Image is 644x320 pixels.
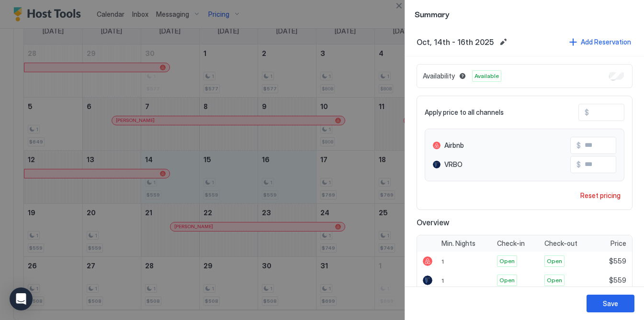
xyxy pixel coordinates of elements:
[544,239,577,248] span: Check-out
[417,218,633,227] span: Overview
[610,239,626,248] span: Price
[499,276,515,285] span: Open
[576,141,581,150] span: $
[497,36,509,48] button: Edit date range
[609,257,626,265] span: $559
[415,8,634,20] span: Summary
[587,295,634,312] button: Save
[441,239,475,248] span: Min. Nights
[547,276,562,285] span: Open
[10,287,33,310] div: Open Intercom Messenger
[568,35,633,48] button: Add Reservation
[581,37,631,47] div: Add Reservation
[423,72,455,80] span: Availability
[585,108,589,117] span: $
[576,189,624,202] button: Reset pricing
[441,258,444,265] span: 1
[444,160,463,169] span: VRBO
[497,239,525,248] span: Check-in
[576,160,581,169] span: $
[475,72,499,80] span: Available
[457,70,468,82] button: Blocked dates override all pricing rules and remain unavailable until manually unblocked
[580,190,621,200] div: Reset pricing
[441,277,444,284] span: 1
[499,257,515,265] span: Open
[603,298,618,309] div: Save
[609,276,626,285] span: $559
[547,257,562,265] span: Open
[425,108,504,117] span: Apply price to all channels
[417,37,494,47] span: Oct, 14th - 16th 2025
[444,141,464,150] span: Airbnb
